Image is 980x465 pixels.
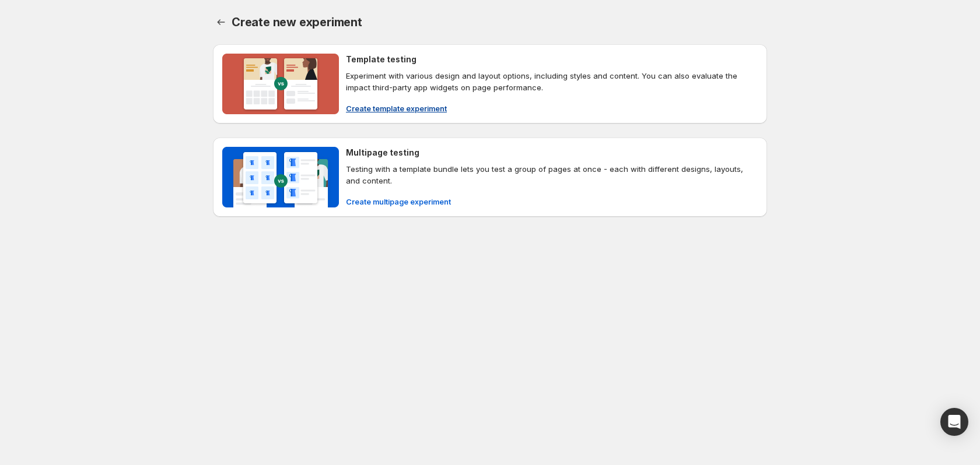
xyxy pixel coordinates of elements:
[346,196,451,207] span: Create multipage experiment
[222,54,339,114] img: Template testing
[346,54,416,65] h4: Template testing
[346,163,758,186] p: Testing with a template bundle lets you test a group of pages at once - each with different desig...
[346,70,758,93] p: Experiment with various design and layout options, including styles and content. You can also eva...
[346,103,447,114] span: Create template experiment
[222,147,339,207] img: Multipage testing
[940,408,968,436] div: Open Intercom Messenger
[213,14,229,30] button: Back
[232,15,362,29] span: Create new experiment
[346,147,419,158] h4: Multipage testing
[339,192,458,211] button: Create multipage experiment
[339,99,454,118] button: Create template experiment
